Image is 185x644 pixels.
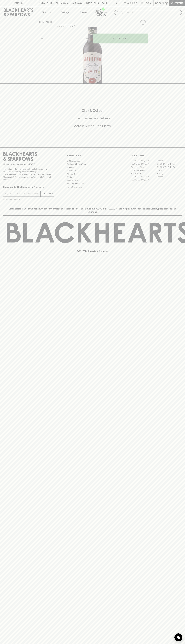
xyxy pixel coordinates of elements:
p: It is against the law to sell or supply alcohol to, or to obtain alcohol on behalf of a person un... [3,168,54,181]
button: ADD TO CART [93,34,148,43]
p: Tastings [61,11,69,14]
button: Shop [37,6,56,18]
input: e.g. jane@blackheartsandsparrows.com.au [5,191,40,196]
a: [GEOGRAPHIC_DATA] [156,162,182,166]
p: $0.00 [155,2,162,5]
p: Stores [80,11,87,14]
h5: Click & Collect [3,108,182,113]
img: bubble-icon [177,636,180,639]
a: [GEOGRAPHIC_DATA] [131,178,156,182]
p: Blackhearts & Sparrows acknowledges the traditional Custodians of land throughout [GEOGRAPHIC_DAT... [5,207,180,213]
a: Brunswick West [131,166,156,169]
a: Gift Cards [67,172,118,175]
a: Fitzroy [156,169,182,172]
p: Login [145,2,151,5]
p: Checkout [171,2,183,5]
a: [GEOGRAPHIC_DATA] [131,162,156,166]
a: [GEOGRAPHIC_DATA] [131,175,156,178]
div: Call to action block [3,98,182,142]
img: 12716.png [37,27,148,83]
a: Bottle Drop FAQ's [67,159,118,162]
p: We will never spam you [3,198,54,201]
a: Prahran [156,175,182,178]
h5: Across Melbourne Metro [3,124,182,128]
p: ADD TO CART [113,37,127,40]
a: SHOP [47,21,53,23]
a: Business & Bulk Gifting [67,163,118,166]
p: OTHER AREAS [67,154,118,157]
a: Contact Us [67,169,118,172]
button: Add to wishlist [139,19,147,26]
a: Braddon [156,159,182,162]
a: Privacy Policy [67,179,118,182]
p: FIND US [14,2,23,5]
a: [PERSON_NAME] [131,169,156,172]
p: 0 [166,2,167,4]
p: Wishlist [127,2,137,5]
p: Shop [42,11,47,14]
a: HOME [39,21,45,23]
a: Fitzroy North [131,172,156,175]
a: [GEOGRAPHIC_DATA] [131,159,156,162]
a: Terms & Conditions [67,185,118,188]
a: Shipping Information [67,182,118,185]
input: Try "Pinot noir" [121,10,180,15]
a: Careers [67,166,118,169]
a: Geelong [156,172,182,175]
h5: Uber Same-Day Delivery [3,116,182,120]
a: Stores [74,6,93,18]
p: Subscribe to The Blackhearts Newsletter [3,185,54,189]
a: Tastings [56,6,74,18]
p: SUBSCRIBE [42,192,53,195]
button: SUBSCRIBE [41,191,54,197]
a: FAQ's [67,176,118,179]
button: Add to wishlist [58,25,75,28]
a: [GEOGRAPHIC_DATA] [156,166,182,169]
strong: Liquor License #32064953 [29,173,53,175]
p: OUR STORES [131,154,182,157]
p: Sibling owned and run since [DATE] [3,163,54,166]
